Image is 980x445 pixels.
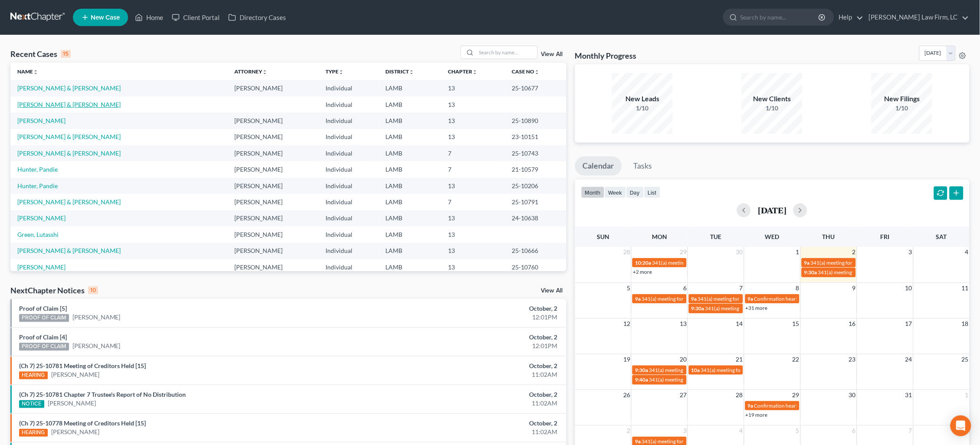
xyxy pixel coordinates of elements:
span: 7 [739,283,744,293]
span: 2 [852,247,857,257]
a: Tasks [626,156,660,176]
td: LAMB [378,243,441,259]
td: [PERSON_NAME] [227,129,319,145]
a: Case Nounfold_more [512,68,540,75]
div: NextChapter Notices [10,285,98,296]
span: Confirmation hearing for [PERSON_NAME] [754,402,853,409]
a: Directory Cases [224,10,290,25]
div: Open Intercom Messenger [950,415,971,436]
div: 11:02AM [384,370,558,379]
a: Hunter, Pandie [17,182,58,189]
a: Home [131,10,168,25]
span: Wed [765,233,779,240]
span: 2 [626,425,631,436]
span: 24 [904,354,913,365]
a: (Ch 7) 25-10781 Meeting of Creditors Held [15] [19,362,146,369]
div: 1/10 [871,104,932,113]
span: 29 [679,247,687,257]
a: View All [541,51,563,57]
td: Individual [319,161,378,177]
span: 7 [908,425,913,436]
span: 31 [904,390,913,400]
span: 14 [735,319,744,329]
td: Individual [319,113,378,129]
span: 9:30a [691,305,704,312]
td: [PERSON_NAME] [227,226,319,242]
td: 13 [441,243,505,259]
span: 23 [848,354,857,365]
td: 7 [441,194,505,210]
i: unfold_more [262,70,267,75]
div: 11:02AM [384,428,558,436]
td: 7 [441,145,505,161]
span: 8 [795,283,800,293]
span: 21 [735,354,744,365]
a: [PERSON_NAME] [48,399,96,408]
a: Typeunfold_more [326,68,344,75]
span: 9a [748,402,753,409]
h3: Monthly Progress [575,50,637,61]
td: 13 [441,129,505,145]
td: 13 [441,178,505,194]
td: LAMB [378,194,441,210]
td: LAMB [378,161,441,177]
a: Proof of Claim [4] [19,333,67,341]
a: +2 more [633,269,652,275]
td: Individual [319,178,378,194]
span: Confirmation hearing for [PERSON_NAME] [754,296,853,302]
a: [PERSON_NAME] & [PERSON_NAME] [17,198,121,206]
td: 25-10791 [505,194,566,210]
span: 18 [961,319,970,329]
td: Individual [319,259,378,275]
td: Individual [319,243,378,259]
a: [PERSON_NAME] Law Firm, LC [865,10,969,25]
span: 341(a) meeting for [PERSON_NAME] [701,367,785,373]
td: [PERSON_NAME] [227,178,319,194]
span: 28 [735,390,744,400]
a: [PERSON_NAME] & [PERSON_NAME] [17,247,121,254]
td: [PERSON_NAME] [227,113,319,129]
div: 12:01PM [384,342,558,350]
td: LAMB [378,80,441,96]
a: Attorneyunfold_more [234,68,267,75]
a: +31 more [746,305,768,311]
span: 341(a) meeting for [PERSON_NAME] [641,296,725,302]
div: 1/10 [612,104,673,113]
span: 9:40a [635,376,648,383]
span: 341(a) meeting for [PERSON_NAME] [649,376,733,383]
i: unfold_more [473,70,478,75]
span: 9a [748,296,753,302]
div: New Filings [871,94,932,104]
button: week [605,186,626,198]
td: Individual [319,96,378,113]
td: Individual [319,210,378,226]
span: 19 [622,354,631,365]
td: 13 [441,259,505,275]
td: 25-10743 [505,145,566,161]
div: New Clients [742,94,802,104]
td: [PERSON_NAME] [227,194,319,210]
span: 27 [679,390,687,400]
div: 11:02AM [384,399,558,408]
td: LAMB [378,226,441,242]
td: 24-10638 [505,210,566,226]
span: 22 [792,354,800,365]
span: Tue [710,233,722,240]
div: New Leads [612,94,673,104]
a: Districtunfold_more [385,68,414,75]
td: LAMB [378,145,441,161]
a: Hunter, Pandie [17,166,58,173]
span: 30 [735,247,744,257]
span: 5 [626,283,631,293]
span: 13 [679,319,687,329]
a: [PERSON_NAME] & [PERSON_NAME] [17,84,121,92]
a: [PERSON_NAME] & [PERSON_NAME] [17,101,121,108]
span: 9a [804,259,810,266]
td: 23-10151 [505,129,566,145]
div: PROOF OF CLAIM [19,343,69,351]
div: 1/10 [742,104,802,113]
span: Mon [652,233,667,240]
td: 13 [441,210,505,226]
td: Individual [319,145,378,161]
td: 13 [441,226,505,242]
